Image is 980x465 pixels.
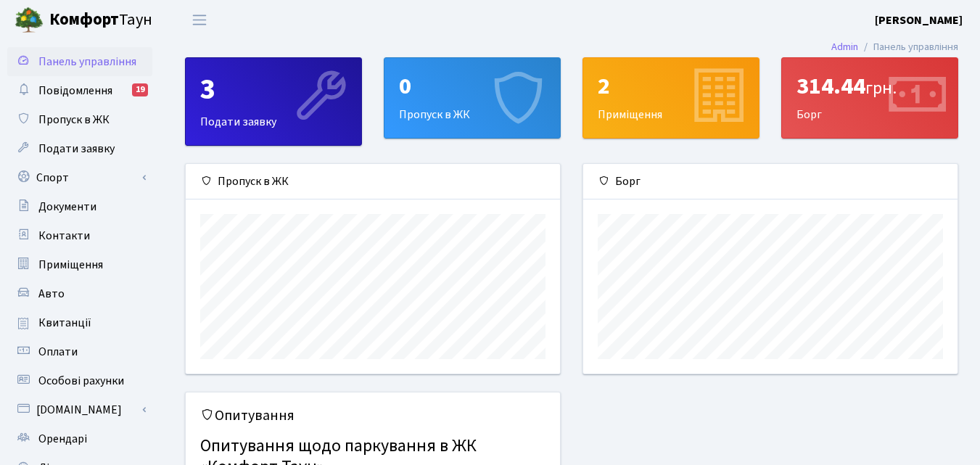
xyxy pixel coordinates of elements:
div: 314.44 [796,73,943,100]
div: Пропуск в ЖК [186,164,560,199]
a: 0Пропуск в ЖК [384,57,561,139]
div: Приміщення [583,58,759,138]
span: Оплати [38,344,78,360]
a: Спорт [7,163,152,192]
a: [DOMAIN_NAME] [7,395,152,424]
span: Квитанції [38,315,91,331]
div: 3 [200,73,347,107]
span: Авто [38,286,65,302]
h5: Опитування [200,407,545,424]
span: Особові рахунки [38,373,124,389]
a: Оплати [7,337,152,366]
span: грн. [865,75,897,101]
img: logo.png [15,6,44,35]
div: 2 [598,73,744,100]
span: Подати заявку [38,141,115,157]
div: Борг [583,164,958,199]
a: 3Подати заявку [185,57,362,146]
span: Таун [49,8,152,33]
a: [PERSON_NAME] [875,12,963,29]
nav: breadcrumb [810,32,980,62]
a: Подати заявку [7,134,152,163]
span: Контакти [38,228,90,244]
a: Повідомлення19 [7,76,152,105]
div: Пропуск в ЖК [384,58,560,138]
a: Панель управління [7,47,152,76]
li: Панель управління [858,39,958,55]
button: Переключити навігацію [181,8,218,32]
a: Особові рахунки [7,366,152,395]
span: Документи [38,199,96,215]
div: 19 [132,83,148,96]
a: Приміщення [7,250,152,279]
a: Admin [831,39,858,54]
span: Приміщення [38,257,103,273]
a: Документи [7,192,152,221]
a: Орендарі [7,424,152,453]
span: Орендарі [38,431,87,447]
span: Пропуск в ЖК [38,112,110,128]
span: Панель управління [38,54,136,70]
div: Борг [782,58,958,138]
span: Повідомлення [38,83,112,99]
a: Квитанції [7,308,152,337]
a: Авто [7,279,152,308]
a: Контакти [7,221,152,250]
a: Пропуск в ЖК [7,105,152,134]
div: Подати заявку [186,58,361,145]
b: Комфорт [49,8,119,31]
div: 0 [399,73,545,100]
a: 2Приміщення [582,57,759,139]
b: [PERSON_NAME] [875,12,963,28]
